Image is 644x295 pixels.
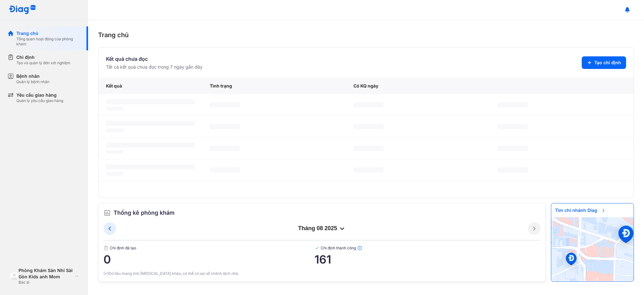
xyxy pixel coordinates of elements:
img: order.5a6da16c.svg [103,209,111,217]
img: document.50c4cfd0.svg [103,246,108,251]
span: ‌ [106,128,124,132]
span: ‌ [106,121,195,126]
span: ‌ [497,167,528,173]
span: ‌ [353,146,384,151]
div: Kết quả [98,78,202,94]
div: Trang chủ [16,30,80,37]
span: Chỉ định đã tạo [103,246,314,251]
img: logo [10,272,19,281]
span: ‌ [210,167,240,173]
span: ‌ [210,102,240,107]
div: Phòng Khám Sản Nhi Sài Gòn Kids anh Mom [19,267,73,280]
span: ‌ [106,172,124,176]
span: ‌ [106,107,124,111]
span: Tạo chỉ định [594,60,621,66]
div: Tạo và quản lý đơn xét nghiệm [16,60,70,65]
span: ‌ [353,124,384,129]
div: (*)Dữ liệu mang tính [MEDICAL_DATA] khảo, có thể có sai số chênh lệch nhỏ. [103,271,541,276]
span: ‌ [497,102,528,107]
div: Tổng quan hoạt động của phòng khám [16,37,80,47]
span: Chỉ định thành công [314,246,541,251]
span: Tìm chi nhánh Diag [551,203,610,217]
span: ‌ [210,146,240,151]
span: ‌ [210,124,240,129]
span: ‌ [353,102,384,107]
span: ‌ [106,164,195,169]
div: Chỉ định [16,54,70,60]
span: Thống kê phòng khám [114,208,175,217]
div: Có KQ ngày [346,78,490,94]
span: 0 [103,253,314,266]
span: ‌ [106,99,195,104]
img: checked-green.01cc79e0.svg [314,246,319,251]
img: info.7e716105.svg [357,246,362,251]
button: Tạo chỉ định [582,56,626,69]
span: 161 [314,253,541,266]
span: ‌ [497,146,528,151]
span: ‌ [353,167,384,173]
div: Yêu cầu giao hàng [16,92,63,98]
div: Kết quả chưa đọc [106,55,203,63]
div: Quản lý yêu cầu giao hàng [16,98,63,103]
div: Tất cả kết quả chưa đọc trong 7 ngày gần đây [106,64,203,70]
img: logo [9,5,36,15]
span: ‌ [106,143,195,148]
div: Tình trạng [202,78,346,94]
div: Quản lý bệnh nhân [16,79,49,84]
div: Trang chủ [98,30,634,40]
span: ‌ [106,150,124,154]
div: Bác sĩ [19,280,73,285]
span: ‌ [497,124,528,129]
div: tháng 08 2025 [116,225,528,232]
div: Bệnh nhân [16,73,49,79]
